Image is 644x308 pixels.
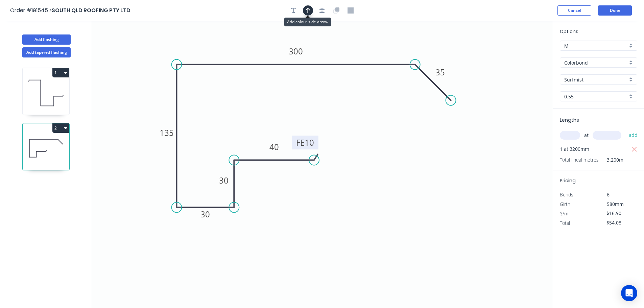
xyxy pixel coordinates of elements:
tspan: 30 [219,175,229,186]
button: Add tapered flashing [22,47,71,57]
button: Add flashing [22,34,71,45]
tspan: 40 [269,141,279,152]
div: Add colour side arrow [284,18,331,26]
tspan: 30 [200,209,210,220]
span: 1 at 3200mm [560,144,589,154]
tspan: 10 [305,137,314,148]
button: Done [598,5,632,16]
span: Pricing [560,177,576,184]
div: Open Intercom Messenger [621,285,637,301]
input: Price level [564,42,627,49]
span: Total lineal metres [560,155,599,165]
button: 2 [52,123,69,133]
input: Colour [564,76,627,83]
span: 6 [607,191,610,198]
button: add [625,129,641,141]
span: Bends [560,191,573,198]
span: at [584,131,589,140]
span: 580mm [607,201,624,207]
svg: 0 [91,21,553,308]
input: Thickness [564,93,627,100]
span: Options [560,28,578,35]
tspan: 135 [160,127,174,138]
span: Total [560,220,570,226]
span: SOUTH QLD ROOFING PTY LTD [52,6,130,14]
button: Cancel [557,5,591,16]
span: Order #191545 > [10,6,52,14]
tspan: FE [296,137,305,148]
span: Lengths [560,117,579,123]
span: $/m [560,210,568,217]
tspan: 35 [435,67,445,78]
input: Material [564,59,627,66]
span: Girth [560,201,570,207]
span: 3.200m [599,155,623,165]
tspan: 300 [289,46,303,57]
button: 1 [52,68,69,77]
